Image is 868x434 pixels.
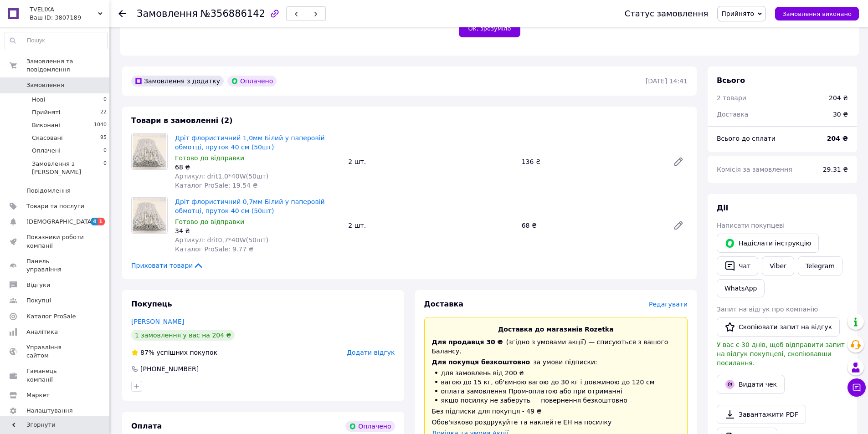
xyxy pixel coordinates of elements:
[829,93,848,102] div: 204 ₴
[175,163,341,172] div: 68 ₴
[26,218,94,226] span: [DEMOGRAPHIC_DATA]
[26,57,109,74] span: Замовлення та повідомлення
[175,182,257,189] span: Каталог ProSale: 19.54 ₴
[717,256,758,276] button: Чат
[432,407,680,416] div: Без підписки для покупця - 49 ₴
[432,418,680,427] div: Обов'язково роздрукуйте та наклейте ЕН на посилку
[717,341,845,367] span: У вас є 30 днів, щоб відправити запит на відгук покупцеві, скопіювавши посилання.
[26,391,50,399] span: Маркет
[717,222,785,229] span: Написати покупцеві
[30,14,109,22] div: Ваш ID: 3807189
[175,198,325,214] a: Дріт флористичний 0,7мм Білий у паперовій обмотці, пруток 40 см (50шт)
[344,155,518,168] div: 2 шт.
[26,187,71,195] span: Повідомлення
[32,160,103,176] span: Замовлення з [PERSON_NAME]
[823,166,848,173] span: 29.31 ₴
[30,5,98,14] span: TVELIXA
[139,364,200,373] div: [PHONE_NUMBER]
[227,76,277,87] div: Оплачено
[432,396,680,405] li: якщо посилку не заберуть — повернення безкоштовно
[26,312,76,321] span: Каталог ProSale
[798,256,842,276] a: Telegram
[26,257,84,274] span: Панель управління
[345,421,395,432] div: Оплачено
[847,378,866,397] button: Чат з покупцем
[32,108,60,117] span: Прийняті
[26,296,51,305] span: Покупці
[26,343,84,360] span: Управління сайтом
[717,306,818,313] span: Запит на відгук про компанію
[762,256,794,276] a: Viber
[32,134,63,142] span: Скасовані
[26,367,84,383] span: Гаманець компанії
[131,330,235,341] div: 1 замовлення у вас на 204 ₴
[717,204,728,212] span: Дії
[91,218,98,225] span: 4
[26,233,84,250] span: Показники роботи компанії
[432,378,680,387] li: вагою до 15 кг, об'ємною вагою до 30 кг і довжиною до 120 см
[137,8,198,19] span: Замовлення
[782,10,852,17] span: Замовлення виконано
[717,135,776,142] span: Всього до сплати
[344,219,518,232] div: 2 шт.
[432,357,680,367] div: за умови підписки:
[432,368,680,378] li: для замовлень від 200 ₴
[649,301,688,308] span: Редагувати
[424,300,464,308] span: Доставка
[432,338,503,346] span: Для продавця 30 ₴
[5,32,107,49] input: Пошук
[646,77,688,85] time: [DATE] 14:41
[717,166,792,173] span: Комісія за замовлення
[717,76,745,85] span: Всього
[94,121,107,129] span: 1040
[717,279,765,297] a: WhatsApp
[347,349,395,356] span: Додати відгук
[625,9,709,18] div: Статус замовлення
[717,317,840,337] button: Скопіювати запит на відгук
[103,147,107,155] span: 0
[827,104,853,124] div: 30 ₴
[717,94,746,102] span: 2 товари
[717,111,748,118] span: Доставка
[131,318,184,325] a: [PERSON_NAME]
[175,218,244,225] span: Готово до відправки
[26,202,84,210] span: Товари та послуги
[26,281,50,289] span: Відгуки
[131,76,224,87] div: Замовлення з додатку
[32,96,45,104] span: Нові
[498,326,614,333] span: Доставка до магазинів Rozetka
[175,134,325,151] a: Дріт флористичний 1,0мм Білий у паперовій обмотці, пруток 40 см (50шт)
[175,226,341,235] div: 34 ₴
[98,218,105,225] span: 1
[118,9,126,18] div: Повернутися назад
[133,198,167,233] img: Дріт флористичний 0,7мм Білий у паперовій обмотці, пруток 40 см (50шт)
[432,337,680,356] div: (згідно з умовами акції) — списуються з вашого Балансу.
[26,407,73,415] span: Налаштування
[717,234,819,253] button: Надіслати інструкцію
[32,121,60,129] span: Виконані
[518,155,666,168] div: 136 ₴
[131,422,162,430] span: Оплата
[26,81,64,89] span: Замовлення
[175,154,244,162] span: Готово до відправки
[721,10,754,17] span: Прийнято
[669,216,688,235] a: Редагувати
[140,349,154,356] span: 87%
[432,387,680,396] li: оплата замовлення Пром-оплатою або при отриманні
[432,358,530,366] span: Для покупця безкоштовно
[100,108,107,117] span: 22
[669,153,688,171] a: Редагувати
[131,300,172,308] span: Покупець
[717,375,785,394] button: Видати чек
[32,147,61,155] span: Оплачені
[103,96,107,104] span: 0
[518,219,666,232] div: 68 ₴
[775,7,859,20] button: Замовлення виконано
[131,116,233,125] span: Товари в замовленні (2)
[103,160,107,176] span: 0
[200,8,265,19] span: №356886142
[26,328,58,336] span: Аналітика
[175,173,268,180] span: Артикул: drit1,0*40W(50шт)
[827,135,848,142] b: 204 ₴
[175,236,268,244] span: Артикул: drit0,7*40W(50шт)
